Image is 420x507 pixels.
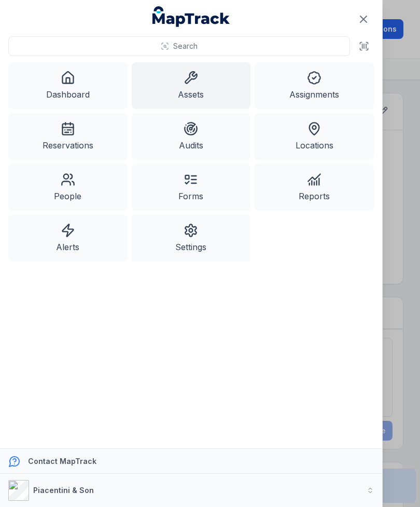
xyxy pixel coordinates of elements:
[8,36,350,56] button: Search
[8,215,128,262] a: Alerts
[255,113,374,160] a: Locations
[8,164,128,211] a: People
[132,62,251,109] a: Assets
[255,164,374,211] a: Reports
[353,8,374,30] button: Close navigation
[8,62,128,109] a: Dashboard
[33,486,94,495] strong: Piacentini & Son
[28,457,96,465] strong: Contact MapTrack
[132,113,251,160] a: Audits
[132,215,251,262] a: Settings
[8,113,128,160] a: Reservations
[173,41,198,51] span: Search
[152,6,230,27] a: MapTrack
[255,62,374,109] a: Assignments
[132,164,251,211] a: Forms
